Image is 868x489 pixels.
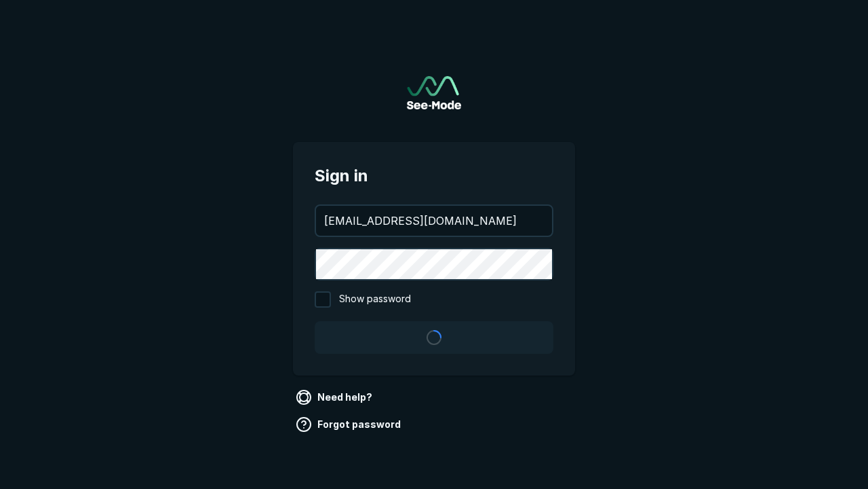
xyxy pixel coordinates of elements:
span: Show password [339,291,411,308]
input: your@email.com [316,206,552,236]
img: See-Mode Logo [407,76,461,109]
span: Sign in [315,164,553,188]
a: Forgot password [293,414,406,435]
a: Need help? [293,386,378,408]
a: Go to sign in [407,76,461,109]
